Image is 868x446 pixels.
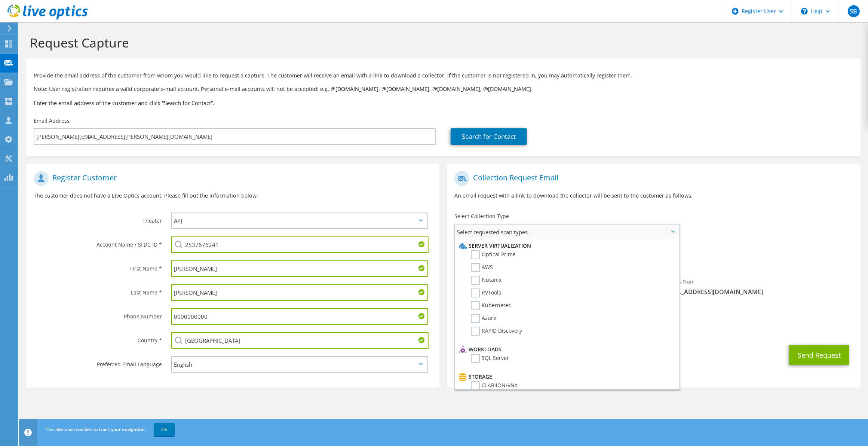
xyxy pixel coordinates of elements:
[34,236,162,248] label: Account Name / SFDC ID *
[447,242,860,270] div: Requested Collections
[454,213,509,220] label: Select Collection Type
[457,345,675,354] li: Workloads
[471,327,522,336] label: RAPID Discovery
[471,276,502,285] label: Nutanix
[471,263,493,272] label: AWS
[34,71,853,80] p: Provide the email address of the customer from whom you would like to request a capture. The cust...
[34,260,162,272] label: First Name *
[34,99,853,107] h3: Enter the email address of the customer and click “Search for Contact”.
[471,354,509,363] label: SQL Server
[34,356,162,368] label: Preferred Email Language
[34,192,432,200] p: The customer does not have a Live Optics account. Please fill out the information below.
[34,308,162,320] label: Phone Number
[451,128,527,145] a: Search for Contact
[457,372,675,381] li: Storage
[34,85,853,93] p: Note: User registration requires a valid corporate e-mail account. Personal e-mail accounts will ...
[34,332,162,344] label: Country *
[454,192,853,200] p: An email request with a link to download the collector will be sent to the customer as follows.
[471,314,496,323] label: Azure
[34,171,428,186] h1: Register Customer
[471,288,501,297] label: RVTools
[801,8,808,15] svg: \n
[471,381,518,390] label: CLARiiON/VNX
[154,423,175,436] a: OK
[848,5,860,17] span: SB
[34,284,162,296] label: Last Name *
[34,213,162,224] label: Theater
[457,241,675,250] li: Server Virtualization
[46,426,146,433] span: This site uses cookies to track your navigation.
[789,345,849,365] button: Send Request
[471,250,516,259] label: Optical Prime
[447,274,654,308] div: To
[654,274,861,300] div: Sender & From
[34,117,70,125] label: Email Address
[447,312,860,337] div: CC & Reply To
[661,288,853,296] span: [EMAIL_ADDRESS][DOMAIN_NAME]
[454,171,849,186] h1: Collection Request Email
[455,224,679,239] span: Select requested scan types
[30,35,853,51] h1: Request Capture
[471,301,511,310] label: Kubernetes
